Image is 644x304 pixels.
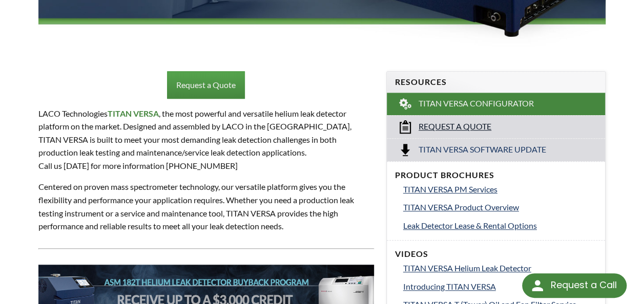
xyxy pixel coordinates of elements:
[395,170,597,181] h4: Product Brochures
[403,184,497,194] span: TITAN VERSA PM Services
[387,93,606,115] a: TITAN VERSA Configurator
[403,281,496,291] span: Introducing TITAN VERSA
[403,202,519,212] span: TITAN VERSA Product Overview
[403,263,531,273] span: TITAN VERSA Helium Leak Detector
[419,144,546,155] span: Titan Versa Software Update
[167,71,245,99] a: Request a Quote
[403,183,597,196] a: TITAN VERSA PM Services
[38,180,374,232] p: Centered on proven mass spectrometer technology, our versatile platform gives you the flexibility...
[403,221,537,230] span: Leak Detector Lease & Rental Options
[403,262,597,275] a: TITAN VERSA Helium Leak Detector
[419,121,491,132] span: Request a Quote
[419,98,534,109] span: TITAN VERSA Configurator
[403,219,597,232] a: Leak Detector Lease & Rental Options
[529,277,546,294] img: round button
[108,108,159,118] strong: TITAN VERSA
[395,77,597,88] h4: Resources
[38,107,374,172] p: LACO Technologies , the most powerful and versatile helium leak detector platform on the market. ...
[395,249,597,259] h4: Videos
[403,280,597,293] a: Introducing TITAN VERSA
[387,138,606,161] a: Titan Versa Software Update
[387,115,606,138] a: Request a Quote
[550,273,616,297] div: Request a Call
[522,273,627,298] div: Request a Call
[403,201,597,214] a: TITAN VERSA Product Overview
